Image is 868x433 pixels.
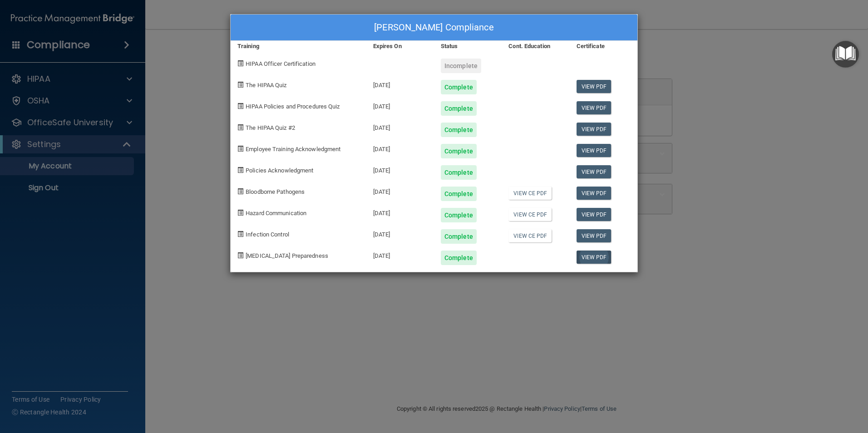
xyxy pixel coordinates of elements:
span: Bloodborne Pathogens [246,188,305,195]
div: [DATE] [366,116,434,137]
div: Cont. Education [502,41,569,52]
div: Complete [441,251,477,265]
span: The HIPAA Quiz #2 [246,124,295,131]
div: Expires On [366,41,434,52]
span: Employee Training Acknowledgment [246,146,340,153]
div: [DATE] [366,94,434,116]
div: Complete [441,187,477,201]
div: Complete [441,101,477,116]
div: Complete [441,80,477,94]
span: HIPAA Officer Certification [246,60,316,67]
a: View PDF [577,187,612,200]
a: View PDF [577,101,612,114]
div: [DATE] [366,137,434,158]
span: HIPAA Policies and Procedures Quiz [246,103,340,110]
div: Complete [441,123,477,137]
div: [DATE] [366,180,434,201]
div: [DATE] [366,73,434,94]
div: [DATE] [366,222,434,244]
a: View PDF [577,144,612,157]
div: [DATE] [366,201,434,222]
div: Complete [441,144,477,158]
div: Certificate [570,41,637,52]
span: The HIPAA Quiz [246,82,286,89]
span: [MEDICAL_DATA] Preparedness [246,252,328,259]
div: [DATE] [366,158,434,180]
a: View PDF [577,208,612,221]
div: Incomplete [441,59,481,73]
a: View PDF [577,165,612,178]
a: View CE PDF [508,208,552,221]
div: [DATE] [366,244,434,265]
span: Hazard Communication [246,210,306,216]
span: Policies Acknowledgment [246,167,313,174]
div: Complete [441,229,477,244]
button: Open Resource Center [832,41,859,68]
a: View PDF [577,251,612,264]
span: Infection Control [246,231,289,238]
a: View PDF [577,80,612,93]
div: Training [231,41,366,52]
div: Complete [441,165,477,180]
a: View CE PDF [508,187,552,200]
div: Complete [441,208,477,222]
a: View CE PDF [508,229,552,242]
div: Status [434,41,502,52]
a: View PDF [577,123,612,136]
div: [PERSON_NAME] Compliance [231,15,637,41]
a: View PDF [577,229,612,242]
